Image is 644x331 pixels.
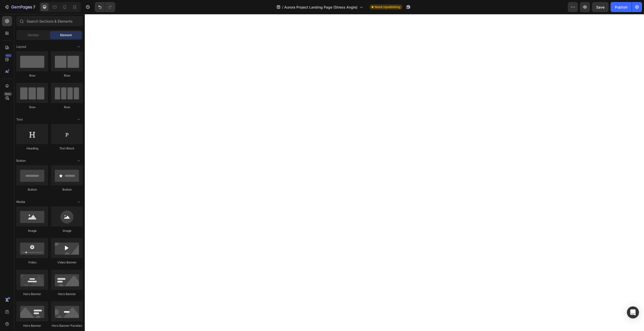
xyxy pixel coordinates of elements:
button: Publish [611,2,632,12]
div: Row [51,73,83,78]
span: Toggle open [75,43,83,51]
div: Hero Banner [16,292,48,296]
div: Publish [615,5,627,10]
div: Hero Banner [16,323,48,328]
div: Image [51,229,83,233]
span: Section [28,33,39,37]
input: Search Sections & Elements [16,16,83,26]
div: Video Banner [51,260,83,265]
span: Aurora Project Landing Page (Stress Angle) [284,5,357,10]
div: Button [16,187,48,192]
div: Heading [16,146,48,151]
div: Row [16,105,48,109]
div: Hero Banner Parallax [51,323,83,328]
div: Row [51,105,83,109]
span: Toggle open [75,157,83,165]
div: Open Intercom Messenger [627,306,639,318]
div: Video [16,260,48,265]
span: Media [16,200,25,204]
span: Toggle open [75,198,83,206]
span: Toggle open [75,116,83,124]
div: Row [16,73,48,78]
p: 7 [33,4,35,10]
iframe: Design area [85,14,644,331]
span: Need republishing [375,5,400,9]
div: Button [51,187,83,192]
span: Element [60,33,72,37]
span: Save [596,5,605,9]
button: 7 [2,2,37,12]
div: Hero Banner [51,292,83,296]
span: Button [16,158,26,163]
div: 450 [5,53,12,58]
div: Text Block [51,146,83,151]
span: / [282,5,283,10]
button: Save [592,2,609,12]
div: Beta [4,92,12,96]
div: Undo/Redo [95,2,115,12]
div: Image [16,229,48,233]
span: Layout [16,44,26,49]
span: Text [16,117,23,122]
